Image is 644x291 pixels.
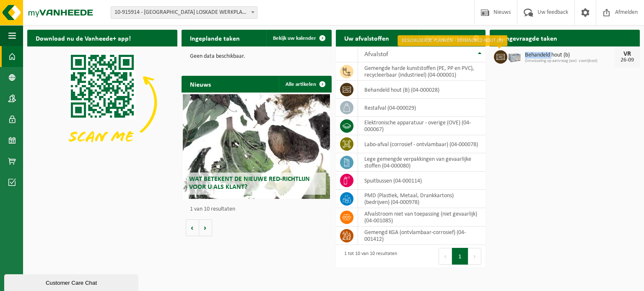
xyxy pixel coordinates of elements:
[358,81,486,99] td: behandeld hout (B) (04-000028)
[358,190,486,208] td: PMD (Plastiek, Metaal, Drankkartons) (bedrijven) (04-000978)
[358,208,486,227] td: afvalstroom niet van toepassing (niet gevaarlijk) (04-001085)
[490,30,566,46] h2: Aangevraagde taken
[358,227,486,245] td: gemengd KGA (ontvlambaar-corrosief) (04-001412)
[358,62,486,81] td: gemengde harde kunststoffen (PE, PP en PVC), recycleerbaar (industrieel) (04-000001)
[189,176,310,191] span: Wat betekent de nieuwe RED-richtlijn voor u als klant?
[525,52,615,59] span: Behandeld hout (b)
[358,99,486,117] td: restafval (04-000029)
[358,135,486,153] td: labo-afval (corrosief - ontvlambaar) (04-000078)
[507,49,522,63] img: PB-LB-0680-HPE-GY-01
[418,30,485,46] a: Ophaling aanvragen
[358,153,486,172] td: lege gemengde verpakkingen van gevaarlijke stoffen (04-000080)
[358,172,486,190] td: spuitbussen (04-000114)
[4,273,140,291] iframe: chat widget
[340,247,397,265] div: 1 tot 10 van 10 resultaten
[364,51,388,58] span: Afvalstof
[199,219,212,236] button: Volgende
[439,248,452,265] button: Previous
[27,46,177,159] img: Download de VHEPlus App
[111,6,257,19] span: 10-915914 - TECHNOPOLIS LOSKADE WERKPLAATS LW - MECHELEN
[186,219,199,236] button: Vorige
[279,76,331,93] a: Alle artikelen
[525,59,615,64] span: Omwisseling op aanvraag (excl. voorrijkost)
[336,30,397,46] h2: Uw afvalstoffen
[425,36,470,41] span: Ophaling aanvragen
[266,30,331,46] a: Bekijk uw kalender
[619,51,636,57] div: VR
[452,248,468,265] button: 1
[273,36,316,41] span: Bekijk uw kalender
[190,206,327,212] p: 1 van 10 resultaten
[111,7,257,18] span: 10-915914 - TECHNOPOLIS LOSKADE WERKPLAATS LW - MECHELEN
[619,57,636,63] div: 26-09
[468,248,481,265] button: Next
[358,117,486,135] td: elektronische apparatuur - overige (OVE) (04-000067)
[190,54,323,59] p: Geen data beschikbaar.
[182,76,219,92] h2: Nieuws
[183,94,330,199] a: Wat betekent de nieuwe RED-richtlijn voor u als klant?
[182,30,248,46] h2: Ingeplande taken
[27,30,139,46] h2: Download nu de Vanheede+ app!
